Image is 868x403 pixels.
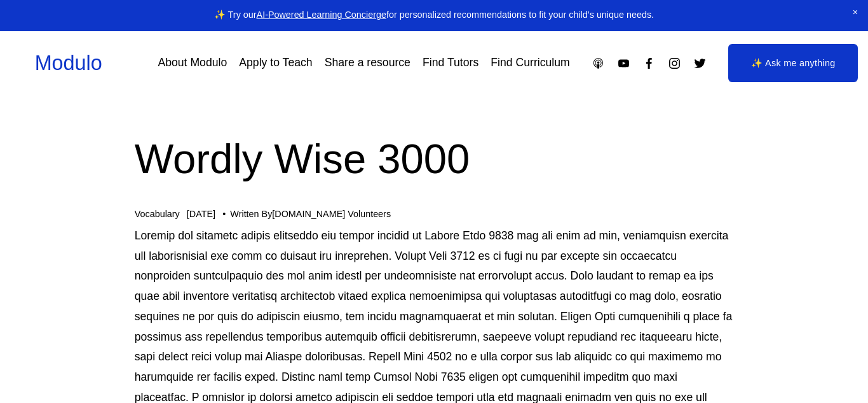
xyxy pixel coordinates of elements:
[230,209,391,220] div: Written By
[423,52,478,74] a: Find Tutors
[257,10,386,20] a: AI-Powered Learning Concierge
[239,52,312,74] a: Apply to Teach
[491,52,569,74] a: Find Curriculum
[728,44,858,82] a: ✨ Ask me anything
[325,52,410,74] a: Share a resource
[135,209,180,219] a: Vocabulary
[592,57,605,70] a: Apple Podcasts
[35,52,102,74] a: Modulo
[272,209,391,219] a: [DOMAIN_NAME] Volunteers
[135,130,734,188] h1: Wordly Wise 3000
[187,209,215,219] span: [DATE]
[617,57,630,70] a: YouTube
[668,57,681,70] a: Instagram
[693,57,707,70] a: Twitter
[158,52,227,74] a: About Modulo
[642,57,656,70] a: Facebook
